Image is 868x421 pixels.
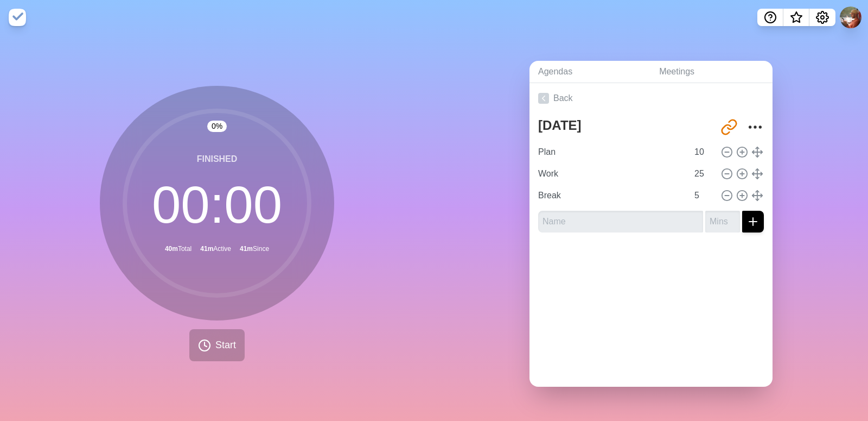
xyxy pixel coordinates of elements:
[783,9,809,26] button: What’s new
[189,329,245,361] button: Start
[534,141,688,163] input: Name
[529,83,773,114] a: Back
[534,185,688,206] input: Name
[9,9,26,26] img: timeblocks logo
[718,116,740,138] button: Share link
[690,185,716,206] input: Mins
[534,163,688,185] input: Name
[215,338,236,353] span: Start
[690,141,716,163] input: Mins
[529,61,650,83] a: Agendas
[757,9,783,26] button: Help
[650,61,773,83] a: Meetings
[705,211,740,233] input: Mins
[744,116,766,138] button: More
[538,211,703,233] input: Name
[809,9,835,26] button: Settings
[690,163,716,185] input: Mins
